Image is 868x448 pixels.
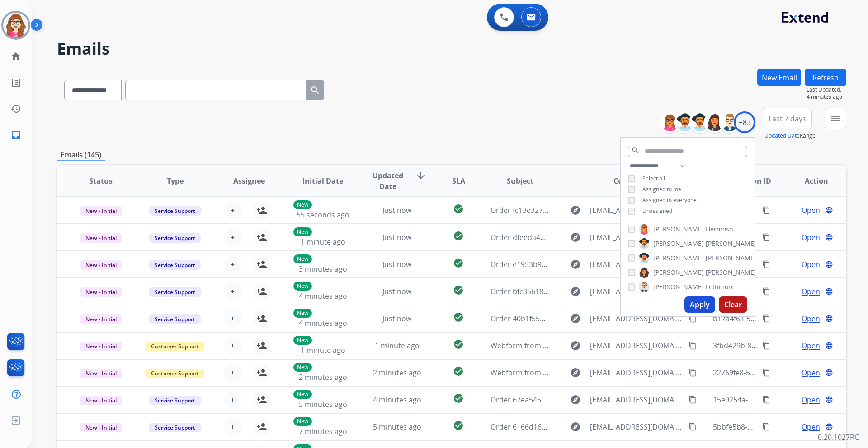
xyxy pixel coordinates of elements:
[302,176,343,186] span: Initial Date
[642,175,665,182] span: Select all
[734,111,755,133] div: +83
[802,313,820,324] span: Open
[689,396,697,404] mat-icon: content_copy
[689,314,697,323] mat-icon: content_copy
[590,340,683,351] span: [EMAIL_ADDRESS][DOMAIN_NAME]
[713,314,849,323] span: b17a4f61-5a73-4939-98fb-c43486587d33
[570,340,581,351] mat-icon: explore
[256,205,267,216] mat-icon: person_add
[642,196,697,204] span: Assigned to everyone
[491,259,650,269] span: Order e1953b94-e4b0-4c6e-985f-ef1bae22ed36
[293,282,312,291] p: New
[382,286,411,296] span: Just now
[689,369,697,377] mat-icon: content_copy
[642,207,672,215] span: Unassigned
[590,367,683,378] span: [EMAIL_ADDRESS][DOMAIN_NAME]
[491,232,651,242] span: Order dfeeda41-c2f8-43e0-b0a8-b30dab1bb626
[713,422,851,432] span: 5bbfe5b8-bd10-4137-b736-b41e2c9f6611
[293,336,312,345] p: New
[802,286,820,297] span: Open
[453,231,464,241] mat-icon: check_circle
[57,40,846,58] h2: Emails
[764,132,816,139] span: Range
[653,225,704,234] span: [PERSON_NAME]
[802,205,820,216] span: Open
[299,291,347,301] span: 4 minutes ago
[256,367,267,378] mat-icon: person_add
[299,264,347,274] span: 3 minutes ago
[653,239,704,248] span: [PERSON_NAME]
[613,176,649,186] span: Customer
[762,206,770,214] mat-icon: content_copy
[57,149,105,161] p: Emails (145)
[653,254,704,263] span: [PERSON_NAME]
[689,342,697,350] mat-icon: content_copy
[224,309,242,328] button: +
[382,232,411,242] span: Just now
[256,394,267,405] mat-icon: person_add
[415,170,426,181] mat-icon: arrow_downward
[149,396,201,405] span: Service Support
[706,225,733,234] span: Hermoso
[764,132,800,139] button: Updated Date
[310,85,321,96] mat-icon: search
[453,312,464,323] mat-icon: check_circle
[807,93,846,101] span: 4 minutes ago
[299,372,347,382] span: 2 minutes ago
[149,287,201,297] span: Service Support
[570,205,581,216] mat-icon: explore
[769,117,806,120] span: Last 7 days
[224,255,242,273] button: +
[706,268,756,277] span: [PERSON_NAME]
[802,421,820,432] span: Open
[772,165,846,197] th: Action
[570,421,581,432] mat-icon: explore
[293,227,312,236] p: New
[570,259,581,270] mat-icon: explore
[301,237,345,247] span: 1 minute ago
[825,287,833,296] mat-icon: language
[570,286,581,297] mat-icon: explore
[256,340,267,351] mat-icon: person_add
[80,423,122,432] span: New - Initial
[231,421,235,432] span: +
[825,233,833,241] mat-icon: language
[231,313,235,324] span: +
[149,260,201,270] span: Service Support
[224,418,242,436] button: +
[570,367,581,378] mat-icon: explore
[590,421,683,432] span: [EMAIL_ADDRESS][DOMAIN_NAME]
[256,232,267,243] mat-icon: person_add
[373,395,421,405] span: 4 minutes ago
[149,233,201,243] span: Service Support
[224,228,242,246] button: +
[231,367,235,378] span: +
[825,206,833,214] mat-icon: language
[762,396,770,404] mat-icon: content_copy
[642,185,681,193] span: Assigned to me
[491,368,695,378] span: Webform from [EMAIL_ADDRESS][DOMAIN_NAME] on [DATE]
[231,394,235,405] span: +
[802,232,820,243] span: Open
[631,146,639,154] mat-icon: search
[453,339,464,350] mat-icon: check_circle
[453,420,464,431] mat-icon: check_circle
[830,113,841,124] mat-icon: menu
[825,260,833,268] mat-icon: language
[491,395,651,405] span: Order 67ea545b-2317-421c-be44-c36ab224841f
[299,399,347,409] span: 5 minutes ago
[507,176,533,186] span: Subject
[224,391,242,409] button: +
[825,369,833,377] mat-icon: language
[224,201,242,219] button: +
[453,203,464,214] mat-icon: check_circle
[590,232,683,243] span: [EMAIL_ADDRESS][DOMAIN_NAME]
[382,205,411,215] span: Just now
[368,170,409,192] span: Updated Date
[706,254,756,263] span: [PERSON_NAME]
[231,232,235,243] span: +
[146,342,204,351] span: Customer Support
[453,258,464,268] mat-icon: check_circle
[256,421,267,432] mat-icon: person_add
[825,423,833,431] mat-icon: language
